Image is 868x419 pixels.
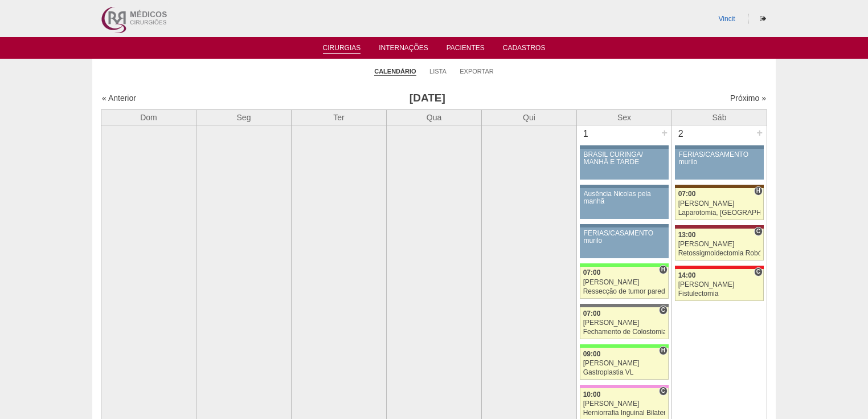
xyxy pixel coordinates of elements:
[584,190,665,205] div: Ausência Nicolas pela manhã
[583,328,666,336] div: Fechamento de Colostomia ou Enterostomia
[678,250,761,257] div: Retossigmoidectomia Robótica
[672,109,767,125] th: Sáb
[292,109,387,125] th: Ter
[675,145,764,149] div: Key: Aviso
[583,409,666,417] div: Herniorrafia Inguinal Bilateral
[379,44,428,55] a: Internações
[580,227,669,258] a: FÉRIAS/CASAMENTO murilo
[675,149,764,180] a: FÉRIAS/CASAMENTO murilo
[760,15,766,22] i: Sair
[580,145,669,149] div: Key: Aviso
[577,109,672,125] th: Sex
[659,265,668,274] span: Hospital
[460,67,494,75] a: Exportar
[577,125,595,143] div: 1
[675,266,764,269] div: Key: Assunção
[374,67,416,76] a: Calendário
[583,350,601,358] span: 09:00
[580,348,669,380] a: H 09:00 [PERSON_NAME] Gastroplastia VL
[678,231,696,239] span: 13:00
[580,185,669,188] div: Key: Aviso
[102,93,136,103] a: « Anterior
[754,227,763,236] span: Consultório
[675,229,764,261] a: C 13:00 [PERSON_NAME] Retossigmoidectomia Robótica
[580,267,669,299] a: H 07:00 [PERSON_NAME] Ressecção de tumor parede abdominal pélvica
[675,269,764,301] a: C 14:00 [PERSON_NAME] Fistulectomia
[678,281,761,288] div: [PERSON_NAME]
[678,271,696,279] span: 14:00
[678,209,761,217] div: Laparotomia, [GEOGRAPHIC_DATA], Drenagem, Bridas
[678,200,761,208] div: [PERSON_NAME]
[583,288,666,295] div: Ressecção de tumor parede abdominal pélvica
[583,360,666,367] div: [PERSON_NAME]
[261,90,593,107] h3: [DATE]
[584,230,665,245] div: FÉRIAS/CASAMENTO murilo
[580,224,669,227] div: Key: Aviso
[580,263,669,267] div: Key: Brasil
[583,310,601,318] span: 07:00
[101,109,196,125] th: Dom
[482,109,577,125] th: Qui
[754,267,763,276] span: Consultório
[675,185,764,188] div: Key: Santa Joana
[583,319,666,327] div: [PERSON_NAME]
[583,269,601,276] span: 07:00
[754,186,763,196] span: Hospital
[675,225,764,229] div: Key: Sírio Libanês
[323,44,361,54] a: Cirurgias
[429,67,447,75] a: Lista
[659,387,668,396] span: Consultório
[678,290,761,298] div: Fistulectomia
[583,400,666,408] div: [PERSON_NAME]
[583,390,601,398] span: 10:00
[387,109,482,125] th: Qua
[583,369,666,376] div: Gastroplastia VL
[580,188,669,219] a: Ausência Nicolas pela manhã
[580,304,669,307] div: Key: Santa Catarina
[672,125,690,143] div: 2
[580,149,669,180] a: BRASIL CURINGA/ MANHÃ E TARDE
[730,93,766,103] a: Próximo »
[580,385,669,388] div: Key: Albert Einstein
[584,151,665,166] div: BRASIL CURINGA/ MANHÃ E TARDE
[503,44,546,55] a: Cadastros
[196,109,292,125] th: Seg
[583,279,666,286] div: [PERSON_NAME]
[660,125,669,140] div: +
[755,125,764,140] div: +
[659,346,668,355] span: Hospital
[678,190,696,198] span: 07:00
[678,241,761,248] div: [PERSON_NAME]
[580,344,669,348] div: Key: Brasil
[580,307,669,339] a: C 07:00 [PERSON_NAME] Fechamento de Colostomia ou Enterostomia
[659,306,668,315] span: Consultório
[447,44,485,55] a: Pacientes
[675,188,764,220] a: H 07:00 [PERSON_NAME] Laparotomia, [GEOGRAPHIC_DATA], Drenagem, Bridas
[719,15,735,23] a: Vincit
[679,151,760,166] div: FÉRIAS/CASAMENTO murilo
